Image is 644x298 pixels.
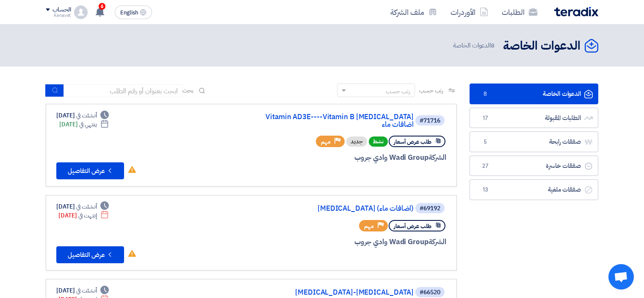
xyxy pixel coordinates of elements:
[78,211,97,220] span: إنتهت في
[470,108,598,128] a: الطلبات المقبولة17
[56,246,124,263] button: عرض التفاصيل
[58,211,109,220] div: [DATE]
[428,152,447,163] span: الشركة
[56,111,109,120] div: [DATE]
[480,162,490,170] span: 27
[384,2,444,22] a: ملف الشركة
[53,6,71,14] div: الحساب
[480,138,490,146] span: 5
[56,202,109,211] div: [DATE]
[76,111,97,120] span: أنشئت في
[394,222,431,230] span: طلب عرض أسعار
[491,41,495,50] span: 8
[554,7,598,17] img: Teradix logo
[480,186,490,194] span: 13
[470,156,598,176] a: صفقات خاسرة27
[244,113,414,128] a: Vitamin AD3E----Vitamin B [MEDICAL_DATA] اضافات ماء
[470,131,598,152] a: صفقات رابحة5
[76,202,97,211] span: أنشئت في
[394,138,431,146] span: طلب عرض أسعار
[120,10,138,16] span: English
[420,206,440,212] div: #69192
[243,237,446,248] div: Wadi Group وادي جروب
[503,38,580,54] h2: الدعوات الخاصة
[64,84,182,97] input: ابحث بعنوان أو رقم الطلب
[182,86,193,95] span: بحث
[369,136,388,147] span: نشط
[444,2,495,22] a: الأوردرات
[480,114,490,123] span: 17
[244,289,414,296] a: [MEDICAL_DATA]-[MEDICAL_DATA]
[420,118,440,124] div: #71716
[346,136,367,147] div: جديد
[428,237,447,247] span: الشركة
[79,120,97,129] span: ينتهي في
[99,3,105,10] span: 6
[608,264,634,290] div: Open chat
[115,6,152,19] button: English
[59,120,109,129] div: [DATE]
[321,138,331,146] span: مهم
[420,290,440,295] div: #66520
[364,222,374,230] span: مهم
[244,205,414,212] a: [MEDICAL_DATA] (اضافات ماء)
[470,84,598,104] a: الدعوات الخاصة8
[56,286,109,295] div: [DATE]
[243,152,446,163] div: Wadi Group وادي جروب
[453,41,496,50] span: الدعوات الخاصة
[46,13,71,18] div: Kenavet
[495,2,544,22] a: الطلبات
[386,87,410,96] div: رتب حسب
[470,179,598,200] a: صفقات ملغية13
[480,90,490,98] span: 8
[419,86,443,95] span: رتب حسب
[74,6,88,19] img: profile_test.png
[56,162,124,179] button: عرض التفاصيل
[76,286,97,295] span: أنشئت في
